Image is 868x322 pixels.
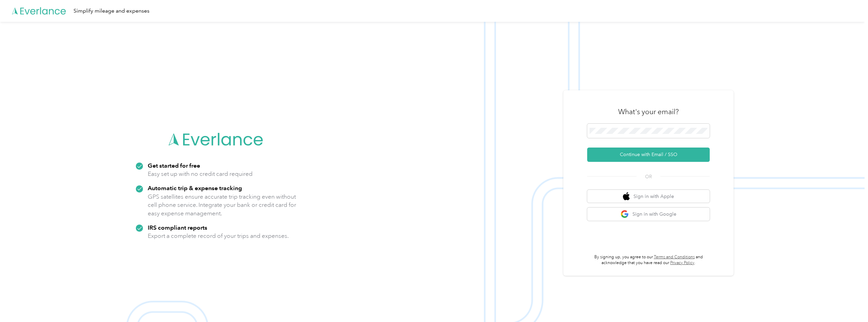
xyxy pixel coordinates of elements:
[148,193,296,218] p: GPS satellites ensure accurate trip tracking even without cell phone service. Integrate your bank...
[148,162,200,169] strong: Get started for free
[148,224,207,231] strong: IRS compliant reports
[148,184,242,191] strong: Automatic trip & expense tracking
[148,170,253,178] p: Easy set up with no credit card required
[637,173,660,180] span: OR
[621,210,629,218] img: google logo
[587,208,710,221] button: google logoSign in with Google
[587,148,710,162] button: Continue with Email / SSO
[654,255,695,260] a: Terms and Conditions
[623,192,630,201] img: apple logo
[618,107,679,117] h3: What's your email?
[670,260,694,265] a: Privacy Policy
[587,190,710,203] button: apple logoSign in with Apple
[830,284,868,322] iframe: Everlance-gr Chat Button Frame
[587,254,710,266] p: By signing up, you agree to our and acknowledge that you have read our .
[148,232,289,240] p: Export a complete record of your trips and expenses.
[74,7,149,15] div: Simplify mileage and expenses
